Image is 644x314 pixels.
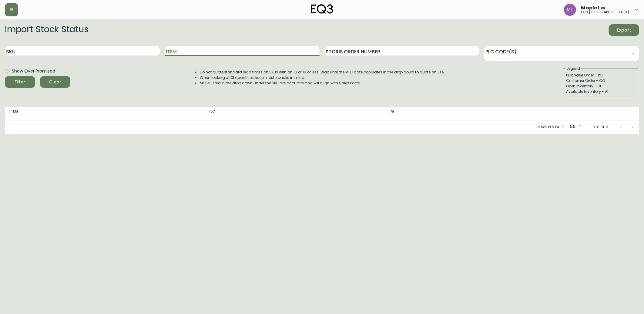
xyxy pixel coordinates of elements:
th: PLC [204,107,386,120]
div: Customer Order - CO [566,78,635,83]
th: AI [386,107,531,120]
h5: eq3 [GEOGRAPHIC_DATA] [581,10,629,14]
legend: Legend [566,66,581,71]
div: 50 [568,122,583,132]
h2: Import Stock Status [5,24,88,36]
li: Do not quote standard lead times on SKUs with an OI of 10 or less. Wait until the MFG date popula... [200,69,445,75]
p: Rows per page: [536,124,565,130]
th: Item [5,107,204,120]
span: Show Over Promised [12,68,55,74]
span: Clear [45,78,65,86]
p: 0-0 of 0 [592,124,608,130]
div: Purchase Order - PO [566,73,635,78]
span: Maple Lai [581,5,605,10]
button: Clear [40,76,70,88]
div: Available Inventory - AI [566,89,635,94]
button: Filter [5,76,35,88]
div: Open Inventory - OI [566,83,635,89]
li: When looking at OI quantities, keep masterpacks in mind. [200,75,445,80]
img: 61e28cffcf8cc9f4e300d877dd684943 [564,4,576,16]
li: MFGs listed in the drop down under the SKU are accurate and will align with Sales Portal. [200,80,445,86]
button: Export [609,24,639,36]
span: Export [614,26,634,34]
img: logo [311,4,333,14]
